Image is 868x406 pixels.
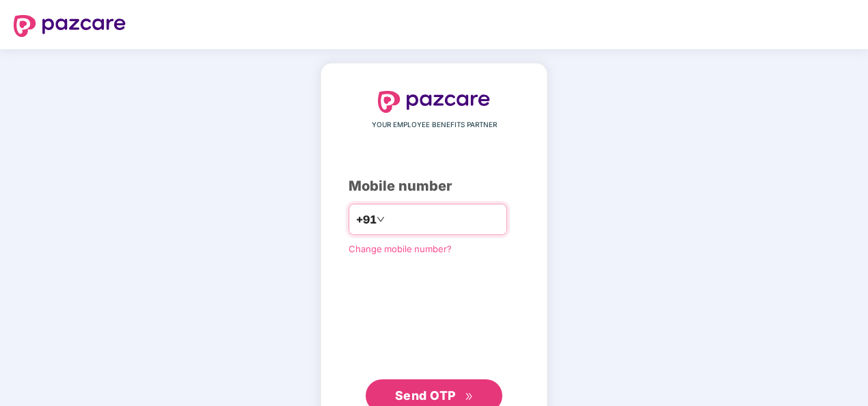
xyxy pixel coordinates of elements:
span: double-right [465,392,474,401]
span: Send OTP [395,388,456,403]
span: down [377,215,385,224]
div: Mobile number [349,176,519,197]
img: logo [14,15,126,37]
a: Change mobile number? [349,243,452,254]
img: logo [378,91,490,113]
span: +91 [356,211,377,228]
span: YOUR EMPLOYEE BENEFITS PARTNER [372,120,497,131]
